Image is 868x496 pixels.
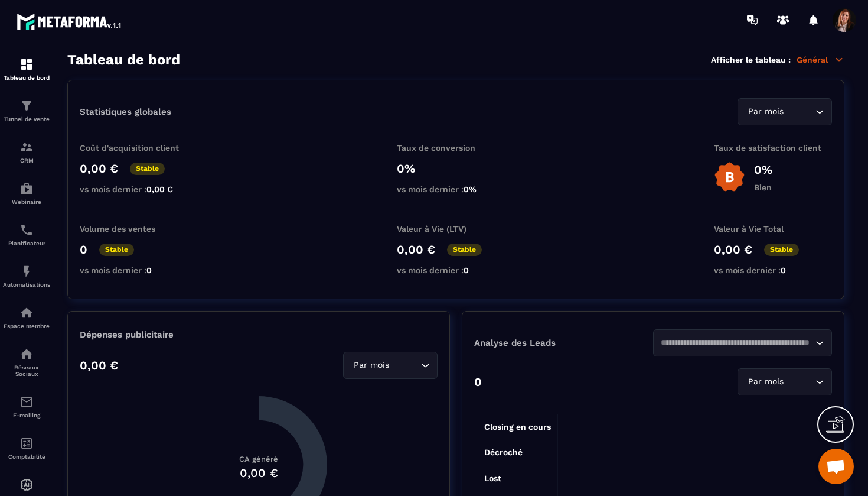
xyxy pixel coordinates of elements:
[391,359,418,372] input: Search for option
[3,281,50,288] p: Automatisations
[464,184,477,194] span: 0%
[99,244,134,256] p: Stable
[711,55,791,64] p: Afficher le tableau :
[3,74,50,81] p: Tableau de bord
[397,161,515,176] p: 0%
[146,265,152,275] span: 0
[343,352,438,379] div: Search for option
[3,386,50,427] a: emailemailE-mailing
[764,244,799,256] p: Stable
[745,105,786,118] span: Par mois
[484,448,523,457] tspan: Décroché
[80,161,118,176] p: 0,00 €
[464,265,469,275] span: 0
[714,224,832,234] p: Valeur à Vie Total
[653,329,832,356] div: Search for option
[3,453,50,460] p: Comptabilité
[786,375,812,388] input: Search for option
[19,347,34,361] img: social-network
[3,297,50,338] a: automationsautomationsEspace membre
[3,338,50,386] a: social-networksocial-networkRéseaux Sociaux
[80,329,438,340] p: Dépenses publicitaire
[397,184,515,194] p: vs mois dernier :
[781,265,786,275] span: 0
[19,436,34,450] img: accountant
[19,306,34,320] img: automations
[351,359,391,372] span: Par mois
[474,375,482,389] p: 0
[80,265,198,275] p: vs mois dernier :
[661,336,812,349] input: Search for option
[397,242,435,257] p: 0,00 €
[754,183,772,192] p: Bien
[3,199,50,205] p: Webinaire
[474,338,653,348] p: Analyse des Leads
[80,242,87,257] p: 0
[3,427,50,469] a: accountantaccountantComptabilité
[80,358,118,372] p: 0,00 €
[19,478,34,492] img: automations
[80,184,198,194] p: vs mois dernier :
[714,161,745,193] img: b-badge-o.b3b20ee6.svg
[80,106,171,117] p: Statistiques globales
[3,131,50,173] a: formationformationCRM
[67,51,180,68] h3: Tableau de bord
[397,224,515,234] p: Valeur à Vie (LTV)
[397,265,515,275] p: vs mois dernier :
[3,323,50,329] p: Espace membre
[714,143,832,153] p: Taux de satisfaction client
[818,449,854,484] a: Ouvrir le chat
[130,163,165,175] p: Stable
[19,140,34,154] img: formation
[3,90,50,131] a: formationformationTunnel de vente
[745,375,786,388] span: Par mois
[19,395,34,409] img: email
[738,368,832,395] div: Search for option
[80,224,198,234] p: Volume des ventes
[3,364,50,377] p: Réseaux Sociaux
[3,173,50,214] a: automationsautomationsWebinaire
[3,255,50,297] a: automationsautomationsAutomatisations
[19,223,34,237] img: scheduler
[714,242,752,257] p: 0,00 €
[484,422,551,432] tspan: Closing en cours
[19,264,34,278] img: automations
[146,184,173,194] span: 0,00 €
[714,265,832,275] p: vs mois dernier :
[447,244,482,256] p: Stable
[797,54,844,65] p: Général
[3,412,50,419] p: E-mailing
[19,57,34,72] img: formation
[3,214,50,255] a: schedulerschedulerPlanificateur
[19,99,34,113] img: formation
[484,474,501,483] tspan: Lost
[80,143,198,153] p: Coût d'acquisition client
[3,48,50,90] a: formationformationTableau de bord
[19,181,34,196] img: automations
[17,11,123,32] img: logo
[3,157,50,164] p: CRM
[3,240,50,247] p: Planificateur
[3,116,50,122] p: Tunnel de vente
[738,98,832,125] div: Search for option
[754,163,772,177] p: 0%
[786,105,812,118] input: Search for option
[397,143,515,153] p: Taux de conversion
